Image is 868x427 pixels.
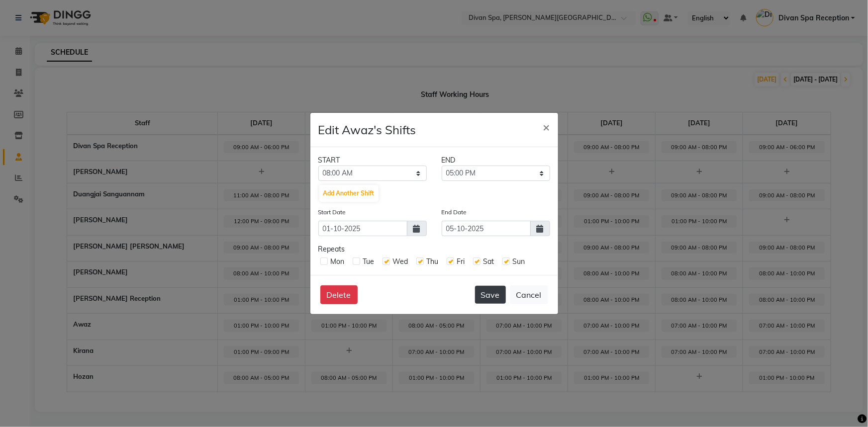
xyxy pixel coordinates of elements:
input: yyyy-mm-dd [442,221,531,236]
div: END [434,155,558,166]
span: Tue [363,257,375,266]
button: Close [535,113,558,141]
button: Cancel [510,285,548,304]
input: yyyy-mm-dd [318,221,407,236]
h4: Edit Awaz's Shifts [318,121,416,139]
button: Add Another Shift [319,185,379,202]
span: Mon [331,257,345,266]
span: × [543,119,550,134]
button: Delete [320,285,358,304]
button: Save [475,286,506,304]
span: Thu [427,257,439,266]
span: Wed [393,257,408,266]
span: Fri [457,257,465,266]
span: Sat [483,257,494,266]
label: End Date [442,208,467,217]
div: Repeats [318,244,550,255]
span: Sun [513,257,525,266]
label: Start Date [318,208,346,217]
div: START [311,155,434,166]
